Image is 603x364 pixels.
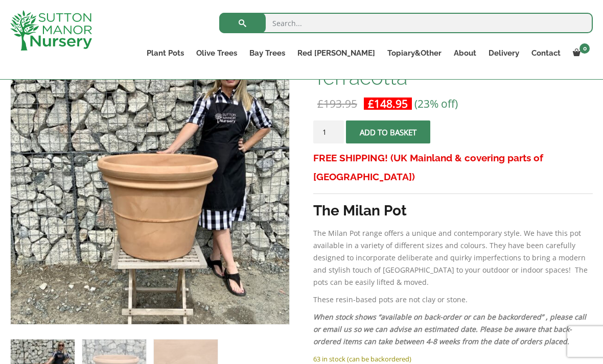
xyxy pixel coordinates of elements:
h1: The Milan Pot 65 Colour Terracotta [313,45,593,88]
button: Add to basket [346,120,430,143]
strong: The Milan Pot [313,202,407,219]
p: These resin-based pots are not clay or stone. [313,294,593,306]
input: Search... [219,13,593,33]
a: About [448,46,482,60]
bdi: 193.95 [317,96,357,111]
a: 0 [567,46,593,60]
img: logo [10,10,92,51]
a: Olive Trees [190,46,243,60]
span: (23% off) [414,96,458,111]
a: Plant Pots [141,46,190,60]
bdi: 148.95 [368,96,408,111]
a: Bay Trees [243,46,291,60]
span: £ [317,96,323,111]
em: When stock shows “available on back-order or can be backordered” , please call or email us so we ... [313,312,586,346]
p: The Milan Pot range offers a unique and contemporary style. We have this pot available in a varie... [313,227,593,288]
span: 0 [579,43,590,54]
input: Product quantity [313,120,344,143]
a: Contact [525,46,567,60]
span: £ [368,96,374,111]
a: Topiary&Other [381,46,448,60]
a: Red [PERSON_NAME] [291,46,381,60]
h3: FREE SHIPPING! (UK Mainland & covering parts of [GEOGRAPHIC_DATA]) [313,149,593,186]
a: Delivery [482,46,525,60]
